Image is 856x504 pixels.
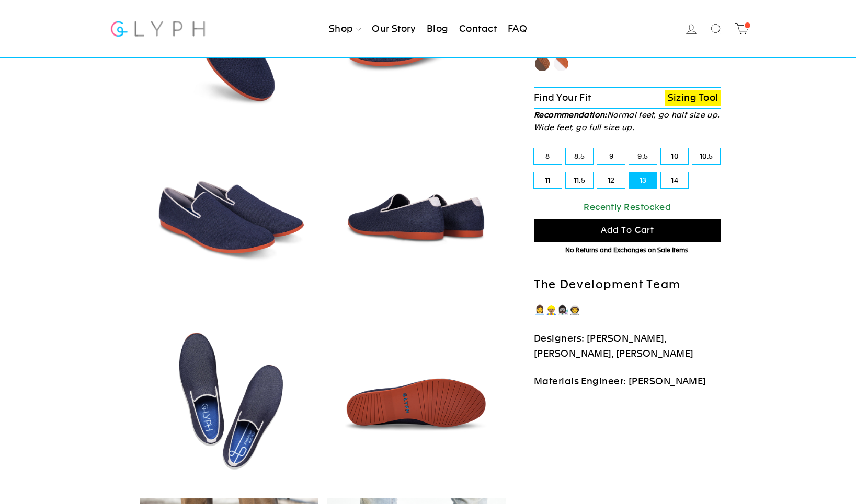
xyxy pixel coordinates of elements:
a: Blog [423,17,453,40]
p: 👩‍💼👷🏽‍♂️👩🏿‍🔬👨‍🚀 [534,303,721,318]
a: Our Story [368,17,420,40]
label: 9 [597,148,625,164]
label: 10.5 [692,148,720,164]
span: Add to cart [601,225,654,235]
ul: Primary [325,17,531,40]
p: Materials Engineer: [PERSON_NAME] [534,374,721,389]
h2: The Development Team [534,277,721,292]
a: Contact [455,17,501,40]
label: 8 [534,148,562,164]
span: No Returns and Exchanges on Sale Items. [565,247,690,254]
p: Normal feet, go half size up. Wide feet, go full size up. [534,109,721,134]
label: 11 [534,172,562,188]
label: 12 [597,172,625,188]
label: 9.5 [629,148,657,164]
img: Marlin [140,311,318,489]
img: Marlin [327,311,506,489]
label: 8.5 [566,148,594,164]
strong: Recommendation: [534,110,607,119]
p: Designers: [PERSON_NAME], [PERSON_NAME], [PERSON_NAME] [534,331,721,361]
img: Marlin [140,123,318,301]
label: 11.5 [566,172,594,188]
img: Glyph [109,15,207,42]
label: Hawk [534,55,551,72]
label: 13 [629,172,657,188]
label: 14 [661,172,689,188]
img: Marlin [327,123,506,301]
button: Add to cart [534,219,721,242]
a: Sizing Tool [665,90,721,106]
div: Recently Restocked [534,200,721,214]
a: FAQ [504,17,531,40]
label: 10 [661,148,689,164]
label: Fox [553,55,569,72]
a: Shop [325,17,366,40]
span: Find Your Fit [534,92,591,103]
